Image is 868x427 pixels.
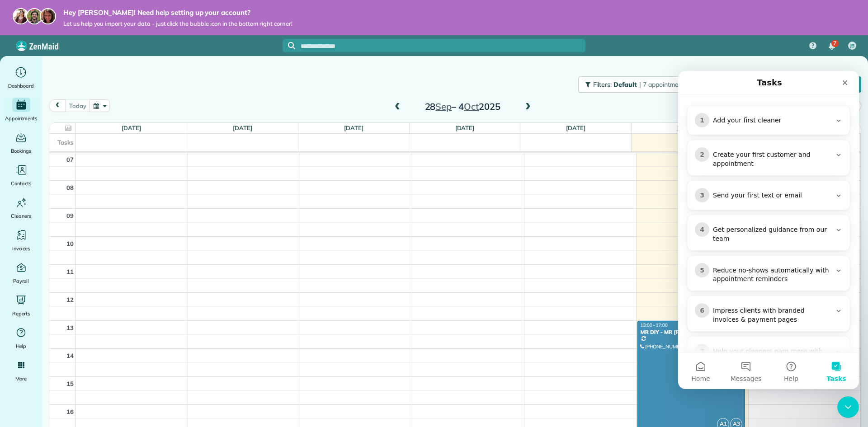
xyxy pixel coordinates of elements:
a: Invoices [4,228,38,253]
span: Cleaners [11,211,31,221]
span: Tasks [57,139,74,146]
span: 08 [66,184,74,191]
a: Appointments [4,98,38,123]
svg: Focus search [288,42,295,49]
span: 16 [66,408,74,415]
button: prev [49,99,66,112]
a: [DATE] [233,124,252,131]
a: Payroll [4,260,38,286]
span: 07 [66,156,74,163]
a: Help [4,325,38,351]
a: Filters: Default | 7 appointments hidden [574,76,722,93]
span: 15 [66,380,74,387]
span: 13 [66,324,74,331]
span: 14 [66,352,74,359]
span: Let us help you import your data - just click the bubble icon in the bottom right corner! [63,20,292,28]
span: Contacts [11,179,31,188]
img: jorge-587dff0eeaa6aab1f244e6dc62b8924c3b6ad411094392a53c71c6c4a576187d.jpg [26,8,42,24]
span: Reports [12,309,30,318]
nav: Main [802,35,868,56]
span: Dashboard [8,81,34,90]
span: JB [850,42,855,50]
span: 13:00 - 17:00 [641,322,668,328]
span: Help [16,342,27,351]
span: Appointments [5,114,38,123]
strong: Hey [PERSON_NAME]! Need help setting up your account? [63,8,292,17]
img: maria-72a9807cf96188c08ef61303f053569d2e2a8a1cde33d635c8a3ac13582a053d.jpg [13,8,29,24]
a: Cleaners [4,195,38,221]
span: 7 [833,40,836,47]
span: Default [613,80,637,89]
a: [DATE] [455,124,475,131]
span: Sep [435,101,452,112]
a: Contacts [4,163,38,188]
div: 7 unread notifications [822,36,841,56]
span: Filters: [593,80,612,89]
div: MR DIY - MR [PERSON_NAME] [640,329,743,335]
span: | 7 appointments hidden [639,80,709,89]
span: Bookings [11,146,32,155]
iframe: Intercom live chat [678,71,859,389]
a: Bookings [4,130,38,155]
a: [DATE] [677,124,697,131]
img: michelle-19f622bdf1676172e81f8f8fba1fb50e276960ebfe0243fe18214015130c80e4.jpg [40,8,56,24]
a: [DATE] [344,124,363,131]
button: Filters: Default | 7 appointments hidden [578,76,722,93]
iframe: Intercom live chat [837,396,859,418]
button: Focus search [283,42,295,49]
a: Dashboard [4,65,38,90]
span: 09 [66,212,74,219]
span: More [15,374,27,383]
a: Reports [4,293,38,318]
span: 12 [66,296,74,303]
span: Payroll [13,277,29,286]
a: [DATE] [566,124,585,131]
h2: 28 – 4 2025 [406,102,519,112]
a: [DATE] [122,124,141,131]
span: 11 [66,268,74,275]
span: 10 [66,240,74,247]
span: Invoices [12,244,30,253]
button: Today [65,99,90,112]
span: Oct [464,101,479,112]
